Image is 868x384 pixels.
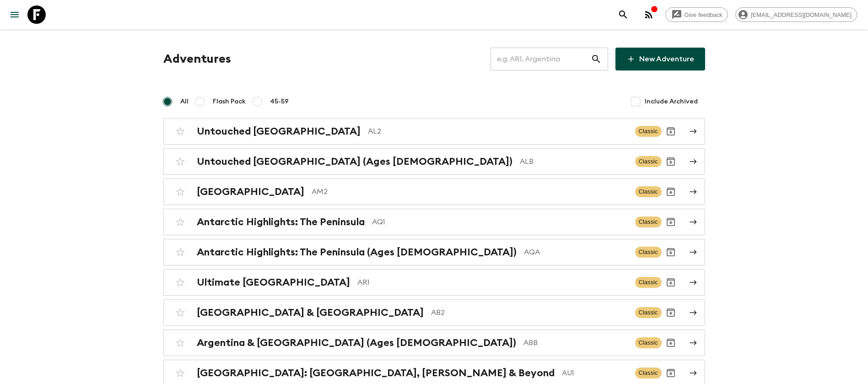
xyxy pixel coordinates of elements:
button: menu [5,5,24,24]
h2: [GEOGRAPHIC_DATA] [197,186,304,198]
a: Antarctic Highlights: The Peninsula (Ages [DEMOGRAPHIC_DATA])AQAClassicArchive [163,239,705,265]
button: Archive [662,213,680,231]
p: AU1 [562,368,628,379]
h2: Antarctic Highlights: The Peninsula [197,216,365,228]
span: Classic [635,307,662,318]
h2: [GEOGRAPHIC_DATA]: [GEOGRAPHIC_DATA], [PERSON_NAME] & Beyond [197,367,555,379]
button: Archive [662,364,680,382]
h1: Adventures [163,50,231,68]
button: Archive [662,152,680,171]
button: Archive [662,273,680,292]
p: AB2 [431,307,628,318]
button: Archive [662,122,680,141]
span: Classic [635,247,662,258]
input: e.g. AR1, Argentina [491,46,591,72]
p: ALB [520,156,628,167]
span: Classic [635,126,662,137]
p: AM2 [312,186,628,197]
p: AR1 [357,277,628,288]
a: Argentina & [GEOGRAPHIC_DATA] (Ages [DEMOGRAPHIC_DATA])ABBClassicArchive [163,330,705,356]
span: [EMAIL_ADDRESS][DOMAIN_NAME] [746,11,857,18]
span: Classic [635,216,662,227]
button: search adventures [614,5,632,24]
p: AL2 [368,126,628,137]
span: All [180,97,189,106]
p: ABB [523,337,628,348]
span: Classic [635,368,662,379]
button: Archive [662,183,680,201]
h2: [GEOGRAPHIC_DATA] & [GEOGRAPHIC_DATA] [197,307,424,319]
a: Untouched [GEOGRAPHIC_DATA] (Ages [DEMOGRAPHIC_DATA])ALBClassicArchive [163,148,705,175]
span: Give feedback [679,11,728,18]
p: AQ1 [372,216,628,227]
a: Antarctic Highlights: The PeninsulaAQ1ClassicArchive [163,209,705,235]
span: Classic [635,337,662,348]
h2: Ultimate [GEOGRAPHIC_DATA] [197,276,350,288]
button: Archive [662,243,680,261]
a: Give feedback [665,7,728,22]
span: Include Archived [645,97,698,106]
a: [GEOGRAPHIC_DATA]AM2ClassicArchive [163,178,705,205]
h2: Untouched [GEOGRAPHIC_DATA] [197,125,361,137]
span: Classic [635,156,662,167]
a: New Adventure [615,48,705,70]
h2: Argentina & [GEOGRAPHIC_DATA] (Ages [DEMOGRAPHIC_DATA]) [197,337,516,349]
a: Ultimate [GEOGRAPHIC_DATA]AR1ClassicArchive [163,269,705,296]
div: [EMAIL_ADDRESS][DOMAIN_NAME] [735,7,857,22]
a: Untouched [GEOGRAPHIC_DATA]AL2ClassicArchive [163,118,705,145]
h2: Antarctic Highlights: The Peninsula (Ages [DEMOGRAPHIC_DATA]) [197,246,517,258]
p: AQA [524,247,628,258]
span: Flash Pack [213,97,246,106]
a: [GEOGRAPHIC_DATA] & [GEOGRAPHIC_DATA]AB2ClassicArchive [163,299,705,326]
span: 45-59 [270,97,289,106]
span: Classic [635,186,662,197]
button: Archive [662,303,680,322]
button: Archive [662,334,680,352]
h2: Untouched [GEOGRAPHIC_DATA] (Ages [DEMOGRAPHIC_DATA]) [197,156,512,168]
span: Classic [635,277,662,288]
